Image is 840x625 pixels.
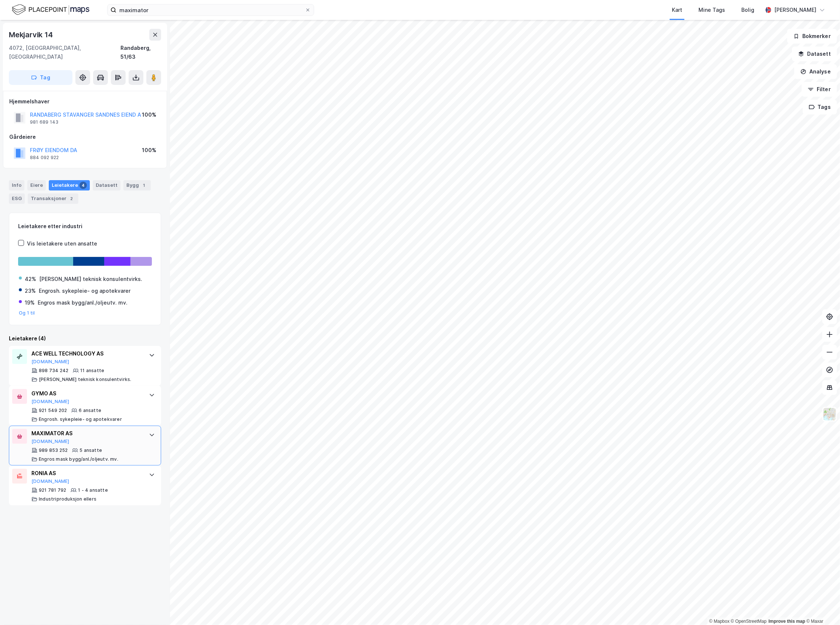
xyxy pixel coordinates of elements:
[39,496,96,502] div: Industriproduksjon ellers
[39,368,68,374] div: 898 734 242
[78,487,108,493] div: 1 - 4 ansatte
[9,193,25,204] div: ESG
[39,487,66,493] div: 921 781 792
[39,408,67,413] div: 921 549 202
[9,97,161,106] div: Hjemmelshaver
[792,47,837,61] button: Datasett
[31,478,69,484] button: [DOMAIN_NAME]
[803,100,837,114] button: Tags
[741,6,754,14] div: Bolig
[49,180,90,190] div: Leietakere
[30,155,59,161] div: 884 092 922
[709,619,730,624] a: Mapbox
[79,447,102,453] div: 5 ansatte
[93,180,120,190] div: Datasett
[30,119,58,125] div: 981 689 143
[9,180,24,190] div: Info
[39,377,131,382] div: [PERSON_NAME] teknisk konsulentvirks.
[25,298,35,307] div: 19%
[31,399,69,405] button: [DOMAIN_NAME]
[9,44,120,61] div: 4072, [GEOGRAPHIC_DATA], [GEOGRAPHIC_DATA]
[142,146,156,155] div: 100%
[116,4,305,16] input: Søk på adresse, matrikkel, gårdeiere, leietakere eller personer
[31,439,69,444] button: [DOMAIN_NAME]
[39,447,68,453] div: 989 853 252
[802,82,837,97] button: Filter
[787,29,837,44] button: Bokmerker
[31,469,142,478] div: RONIA AS
[774,6,816,14] div: [PERSON_NAME]
[672,6,682,14] div: Kart
[120,44,161,61] div: Randaberg, 51/63
[79,182,87,189] div: 4
[803,590,840,625] div: Kontrollprogram for chat
[39,275,142,284] div: [PERSON_NAME] teknisk konsulentvirks.
[39,456,118,462] div: Engros mask bygg/anl./oljeutv. mv.
[794,64,837,79] button: Analyse
[731,619,767,624] a: OpenStreetMap
[31,359,69,365] button: [DOMAIN_NAME]
[31,389,142,398] div: GYMO AS
[79,408,101,413] div: 6 ansatte
[698,6,725,14] div: Mine Tags
[123,180,151,190] div: Bygg
[9,70,72,85] button: Tag
[31,429,142,438] div: MAXIMATOR AS
[140,182,148,189] div: 1
[38,298,127,307] div: Engros mask bygg/anl./oljeutv. mv.
[39,416,122,422] div: Engrosh. sykepleie- og apotekvarer
[9,334,161,343] div: Leietakere (4)
[12,3,89,16] img: logo.f888ab2527a4732fd821a326f86c7f29.svg
[18,222,152,231] div: Leietakere etter industri
[28,193,78,204] div: Transaksjoner
[39,286,130,295] div: Engrosh. sykepleie- og apotekvarer
[31,349,142,358] div: ACE WELL TECHNOLOGY AS
[19,310,35,316] button: Og 1 til
[803,590,840,625] iframe: Chat Widget
[25,275,36,284] div: 42%
[27,180,46,190] div: Eiere
[25,286,36,295] div: 23%
[769,619,805,624] a: Improve this map
[27,239,97,248] div: Vis leietakere uten ansatte
[80,368,104,374] div: 11 ansatte
[823,407,837,421] img: Z
[68,195,75,202] div: 2
[142,110,156,119] div: 100%
[9,133,161,141] div: Gårdeiere
[9,29,54,41] div: Mekjarvik 14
